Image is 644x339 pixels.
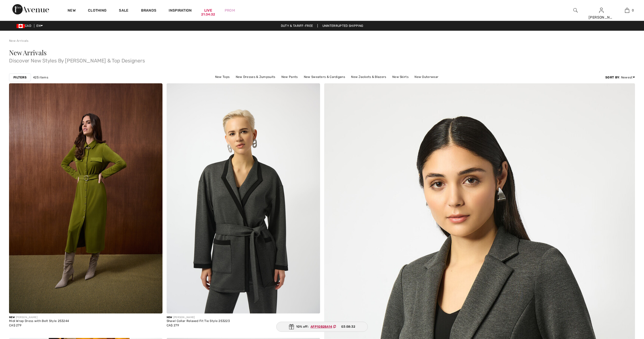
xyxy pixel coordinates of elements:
[141,8,157,14] a: Brands
[348,74,389,80] a: New Jackets & Blazers
[599,8,604,13] a: Sign In
[88,8,107,14] a: Clothing
[614,7,640,13] a: 0
[169,8,192,14] span: Inspiration
[9,83,162,313] img: Midi Wrap Dress with Belt Style 253244. Artichoke
[213,74,232,80] a: New Tops
[9,56,635,63] span: Discover New Styles By [PERSON_NAME] & Top Designers
[311,325,332,328] ins: AFP10B28A14
[632,8,634,13] span: 0
[167,324,179,327] span: CA$ 279
[167,319,230,323] div: Shawl Collar Relaxed Fit Tie Style 253223
[341,324,355,329] span: 03:58:32
[225,8,235,13] a: Prom
[68,8,76,14] a: New
[36,24,43,28] span: EN
[573,7,578,13] img: search the website
[589,15,614,20] div: [PERSON_NAME]
[301,74,348,80] a: New Sweaters & Cardigans
[9,316,15,319] span: New
[167,316,172,319] span: New
[412,74,441,80] a: New Outerwear
[390,74,411,80] a: New Skirts
[9,39,29,43] a: New Arrivals
[17,24,25,28] img: Canadian Dollar
[276,322,368,332] div: 10% off:
[12,4,49,14] img: 1ère Avenue
[167,83,320,313] img: Shawl Collar Relaxed Fit Tie Style 253223. Grey melange/black
[167,316,230,319] div: [PERSON_NAME]
[204,8,212,13] a: Live21:34:32
[289,324,294,329] img: Gift.svg
[233,74,278,80] a: New Dresses & Jumpsuits
[9,324,21,327] span: CA$ 279
[279,74,300,80] a: New Pants
[625,7,629,13] img: My Bag
[9,316,69,319] div: [PERSON_NAME]
[599,7,604,13] img: My Info
[33,75,48,80] span: 425 items
[9,48,46,57] span: New Arrivals
[17,24,33,28] span: CAD
[13,75,27,80] strong: Filters
[605,75,635,80] div: : Newest
[9,319,69,323] div: Midi Wrap Dress with Belt Style 253244
[119,8,128,14] a: Sale
[201,12,215,17] div: 21:34:32
[605,76,619,79] strong: Sort By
